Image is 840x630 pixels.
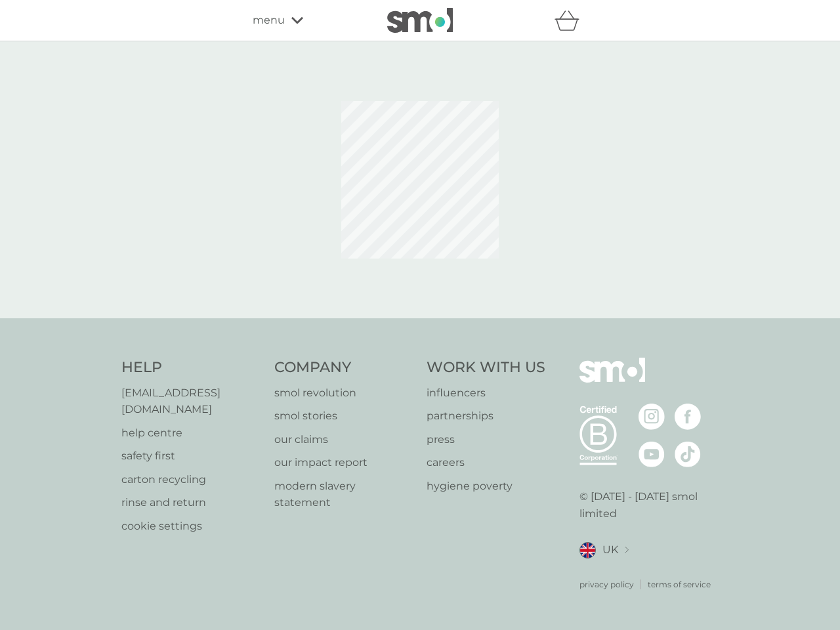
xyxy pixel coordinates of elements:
span: menu [253,12,285,29]
a: careers [427,454,545,471]
a: partnerships [427,408,545,425]
a: smol revolution [274,385,414,402]
div: basket [555,7,587,33]
h4: Work With Us [427,358,545,378]
img: select a new location [625,547,629,554]
a: safety first [121,448,261,465]
a: modern slavery statement [274,478,414,511]
h4: Help [121,358,261,378]
img: UK flag [579,542,596,558]
span: UK [602,541,618,558]
a: press [427,431,545,448]
a: help centre [121,425,261,442]
img: visit the smol Tiktok page [675,441,701,467]
a: our impact report [274,454,414,471]
a: cookie settings [121,518,261,535]
a: rinse and return [121,494,261,511]
a: influencers [427,385,545,402]
img: smol [387,8,453,33]
a: [EMAIL_ADDRESS][DOMAIN_NAME] [121,385,261,418]
a: hygiene poverty [427,478,545,495]
img: visit the smol Facebook page [675,404,701,430]
img: visit the smol Youtube page [639,441,665,467]
a: privacy policy [579,578,634,591]
p: © [DATE] - [DATE] smol limited [579,488,719,522]
img: visit the smol Instagram page [639,404,665,430]
img: smol [579,358,645,402]
a: smol stories [274,408,414,425]
a: carton recycling [121,471,261,488]
h4: Company [274,358,414,378]
a: our claims [274,431,414,448]
a: terms of service [648,578,711,591]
